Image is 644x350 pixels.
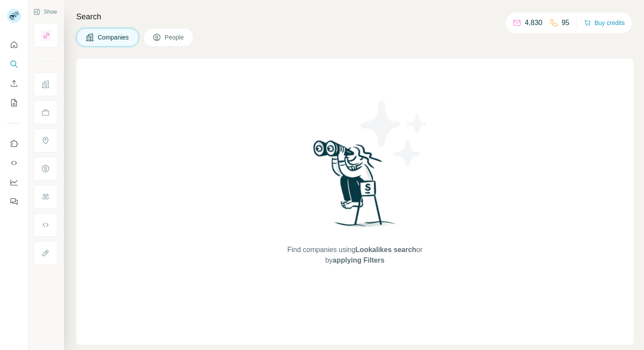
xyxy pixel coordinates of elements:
img: Surfe Illustration - Woman searching with binoculars [309,138,400,236]
button: Show [27,5,63,18]
span: People [165,33,185,42]
button: Dashboard [7,174,21,190]
span: Find companies using or by [285,245,425,266]
button: My lists [7,95,21,111]
span: Lookalikes search [355,246,416,253]
button: Use Surfe API [7,155,21,171]
img: Surfe Illustration - Stars [355,94,434,173]
button: Use Surfe on LinkedIn [7,136,21,152]
p: 4,830 [525,18,542,28]
h4: Search [76,11,633,23]
span: Companies [98,33,130,42]
button: Search [7,56,21,72]
span: applying Filters [333,256,384,264]
button: Buy credits [584,17,625,29]
button: Enrich CSV [7,76,21,91]
button: Feedback [7,194,21,209]
p: 95 [562,18,570,28]
button: Quick start [7,37,21,53]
